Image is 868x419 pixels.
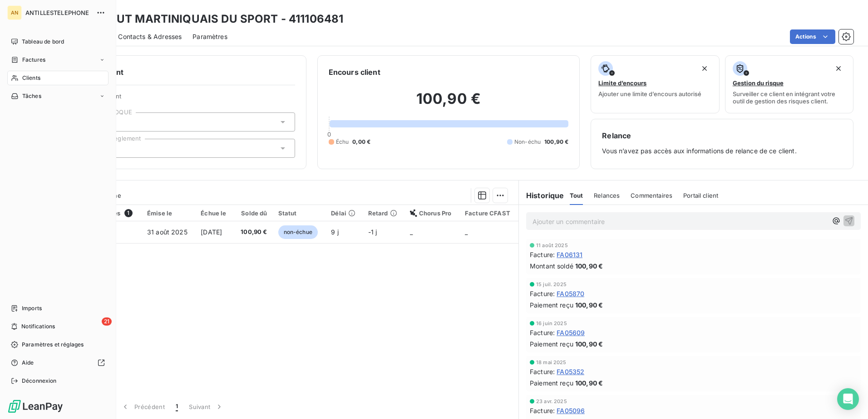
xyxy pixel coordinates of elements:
span: 31 août 2025 [147,228,187,236]
span: -1 j [368,228,377,236]
span: _ [410,228,413,236]
span: 100,90 € [239,228,267,237]
span: _ [465,228,468,236]
span: 21 [102,317,112,326]
div: Facture CFAST [465,209,513,217]
img: Logo LeanPay [7,399,64,414]
span: Notifications [21,322,55,331]
h6: Historique [519,190,564,201]
span: Contacts & Adresses [118,32,182,41]
div: Solde dû [239,209,267,217]
span: Imports [22,304,42,312]
span: Surveiller ce client en intégrant votre outil de gestion des risques client. [733,90,846,105]
span: Montant soldé [530,261,573,271]
div: AN [7,5,22,20]
span: Portail client [683,192,718,199]
button: 1 [170,397,183,416]
span: Facture : [530,328,555,337]
span: Aide [22,359,34,367]
span: 15 juil. 2025 [536,282,567,287]
span: Paiement reçu [530,378,573,388]
span: Facture : [530,289,555,298]
span: Paramètres [192,32,227,41]
span: [DATE] [201,228,222,236]
h6: Relance [602,130,842,141]
span: Limite d’encours [598,79,646,87]
button: Actions [790,29,835,44]
h3: INSTITUT MARTINIQUAIS DU SPORT - 411106481 [80,11,343,27]
div: Vous n’avez pas accès aux informations de relance de ce client. [602,130,842,158]
span: 0,00 € [352,138,370,146]
span: 100,90 € [575,261,603,271]
button: Précédent [115,397,170,416]
div: Statut [278,209,321,217]
span: Commentaires [631,192,672,199]
a: Aide [7,356,108,370]
span: 23 avr. 2025 [536,399,567,404]
span: Tout [570,192,583,199]
span: Non-échu [514,138,541,146]
span: FA05609 [557,328,585,337]
span: Tâches [22,92,41,100]
span: Facture : [530,406,555,415]
span: 100,90 € [544,138,568,146]
button: Gestion du risqueSurveiller ce client en intégrant votre outil de gestion des risques client. [725,55,853,113]
h6: Encours client [329,67,380,78]
span: 100,90 € [575,339,603,349]
span: Clients [22,74,40,82]
span: 16 juin 2025 [536,321,567,326]
button: Suivant [183,397,229,416]
span: Gestion du risque [733,79,784,87]
div: Échue le [201,209,228,217]
span: 0 [327,131,331,138]
span: 18 mai 2025 [536,360,567,365]
span: Paiement reçu [530,300,573,310]
span: Ajouter une limite d’encours autorisé [598,90,701,97]
span: Tableau de bord [22,38,64,46]
div: Open Intercom Messenger [837,388,859,410]
span: 1 [176,402,178,411]
span: FA05096 [557,406,585,415]
span: Propriétés Client [73,93,295,105]
span: 100,90 € [575,300,603,310]
h6: Informations client [55,67,295,78]
span: FA05870 [557,289,584,298]
span: 1 [124,209,133,217]
span: Factures [22,56,45,64]
div: Chorus Pro [410,209,454,217]
span: FA05352 [557,367,584,376]
h2: 100,90 € [329,90,569,117]
span: Échu [336,138,349,146]
div: Retard [368,209,399,217]
div: Émise le [147,209,190,217]
div: Délai [331,209,357,217]
span: 11 août 2025 [536,243,568,248]
span: FA06131 [557,250,582,259]
span: Paramètres et réglages [22,341,84,349]
button: Limite d’encoursAjouter une limite d’encours autorisé [591,55,719,113]
span: Paiement reçu [530,339,573,349]
span: 100,90 € [575,378,603,388]
span: Relances [594,192,620,199]
span: Déconnexion [22,377,57,385]
span: Facture : [530,367,555,376]
span: ANTILLESTELEPHONE [25,9,91,16]
span: Facture : [530,250,555,259]
span: 9 j [331,228,338,236]
span: non-échue [278,225,318,239]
